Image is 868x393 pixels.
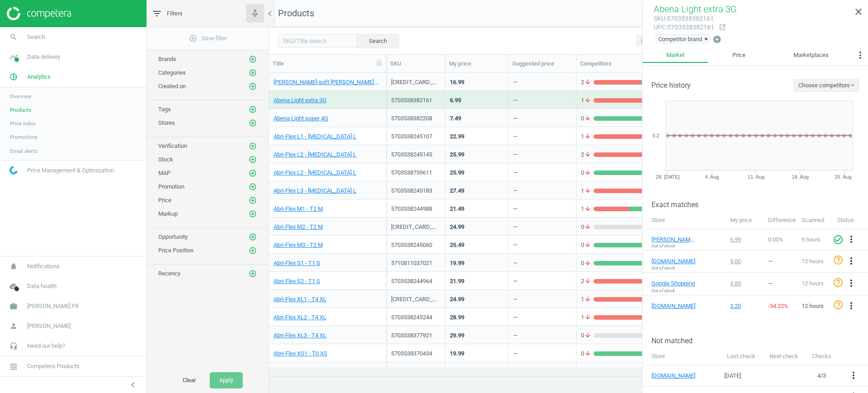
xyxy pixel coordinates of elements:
[768,279,793,288] div: —
[391,78,440,86] div: [CREDIT_CARD_NUMBER]
[513,223,518,234] div: —
[27,166,114,175] span: Price Management & Optimization
[846,234,857,245] i: more_vert
[748,174,764,180] tspan: 11. Aug
[584,241,591,249] i: arrow_downward
[391,295,440,303] div: [CREDIT_CARD_NUMBER]
[581,241,594,249] span: 0
[391,114,440,123] div: 5703538382208
[173,372,205,388] button: Clear
[513,205,518,216] div: —
[450,241,464,249] div: 25.49
[391,259,440,267] div: 5710811037021
[248,155,257,164] button: add_circle_outline
[27,262,60,270] span: Notifications
[846,256,857,266] i: more_vert
[189,34,197,43] i: add_circle_outline
[513,259,518,270] div: —
[248,55,257,64] button: add_circle_outline
[274,187,356,195] a: Abri-Flex L3 - [MEDICAL_DATA] L
[274,169,356,177] a: Abri-Flex L2 - [MEDICAL_DATA] L
[10,106,31,114] span: Products
[636,35,706,47] button: Select all on page (200)
[274,114,328,123] a: Abena Light super 4G
[158,170,170,176] span: MAP
[248,209,257,218] button: add_circle_outline
[730,302,759,310] div: 3.20
[714,24,726,32] a: open_in_new
[9,166,18,175] img: wGWNvw8QSZomAAAAABJRU5ErkJggg==
[793,79,859,92] button: Choose competitors
[450,133,464,141] div: 22.99
[764,212,797,229] th: Difference
[391,331,440,340] div: 5703538377921
[513,187,518,198] div: —
[806,365,838,387] td: 4 / 3
[10,147,38,155] span: Email alerts
[5,48,22,66] i: timeline
[730,279,759,288] div: 3.85
[652,133,659,138] text: 3.2
[712,35,722,44] i: add_circle
[449,60,505,68] div: My price
[248,118,257,128] button: add_circle_outline
[651,257,697,265] a: [DOMAIN_NAME]
[802,236,821,243] span: 9 hours
[855,50,866,61] i: more_vert
[10,133,38,141] span: Promotions
[768,303,788,309] span: -54.22 %
[391,151,440,159] div: 5703538245145
[249,82,257,90] i: add_circle_outline
[581,78,594,86] span: 2
[797,212,833,229] th: Scanned
[269,73,868,367] div: grid
[584,133,591,141] i: arrow_downward
[450,259,464,267] div: 19.99
[274,133,356,141] a: Abri-Flex L1 - [MEDICAL_DATA] L
[641,37,701,45] span: Select all on page (200)
[846,278,857,289] i: more_vert
[249,55,257,63] i: add_circle_outline
[5,317,22,335] i: person
[651,288,675,294] span: Out of stock
[274,223,323,231] a: Abri-Flex M2 - T2 M
[248,68,257,77] button: add_circle_outline
[158,247,193,254] span: Price Position
[581,350,594,358] span: 0
[513,133,518,144] div: —
[27,73,51,81] span: Analytics
[835,174,851,180] tspan: 25. Aug
[391,277,440,285] div: 5703538244964
[450,96,461,104] div: 6.99
[5,337,22,355] i: headset_mic
[248,196,257,205] button: add_circle_outline
[581,205,594,213] span: 1
[158,183,184,190] span: Promotion
[450,151,464,159] div: 25.99
[248,82,257,91] button: add_circle_outline
[249,156,257,164] i: add_circle_outline
[846,234,857,246] button: more_vert
[584,313,591,322] i: arrow_downward
[450,78,464,86] div: 16.99
[846,300,857,311] i: more_vert
[651,265,675,271] span: Out of stock
[651,236,697,244] a: [PERSON_NAME] FR
[584,78,591,86] i: arrow_downward
[450,331,464,340] div: 29.99
[581,331,594,340] span: 0
[450,313,464,322] div: 28.99
[450,187,464,195] div: 27.49
[513,114,518,126] div: —
[450,169,464,177] div: 25.99
[391,223,440,231] div: [CREDIT_CARD_NUMBER]
[248,269,257,278] button: add_circle_outline
[581,151,594,159] span: 2
[127,379,138,390] i: chevron_left
[642,47,708,63] a: Market
[158,270,180,277] span: Recency
[654,4,737,14] span: Abena Light extra 3G
[654,24,666,31] span: upc
[7,7,71,20] img: ajHJNr6hYgQAAAAASUVORK5CYII=
[581,133,594,141] span: 1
